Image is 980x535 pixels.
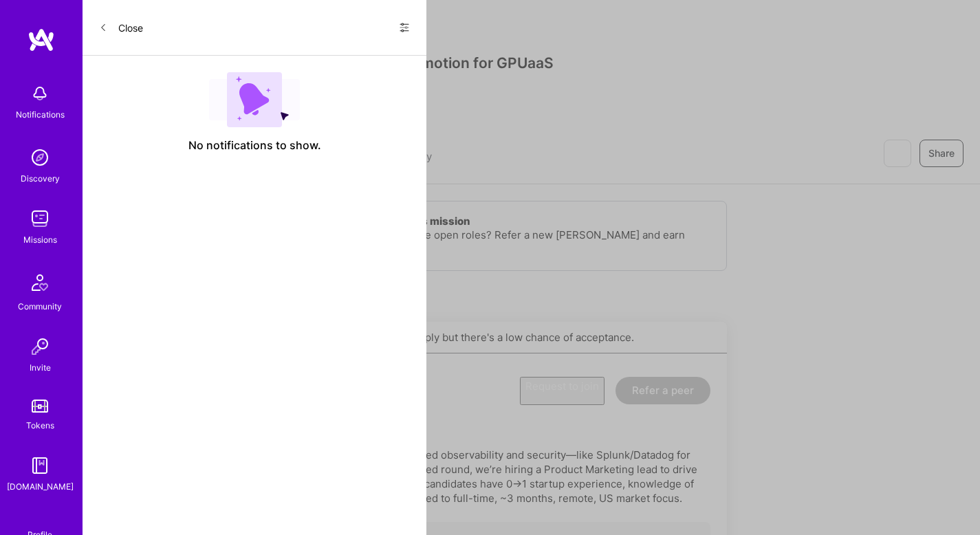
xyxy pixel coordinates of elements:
[26,452,54,479] img: guide book
[7,479,74,494] div: [DOMAIN_NAME]
[26,205,54,232] img: teamwork
[26,80,54,107] img: bell
[28,28,55,52] img: logo
[18,299,62,314] div: Community
[26,418,54,433] div: Tokens
[209,72,300,127] img: empty
[21,171,60,186] div: Discovery
[23,266,56,299] img: Community
[16,107,65,122] div: Notifications
[99,17,143,39] button: Close
[30,360,51,375] div: Invite
[26,333,54,360] img: Invite
[32,400,48,413] img: tokens
[23,232,57,247] div: Missions
[188,138,321,153] span: No notifications to show.
[26,144,54,171] img: discovery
